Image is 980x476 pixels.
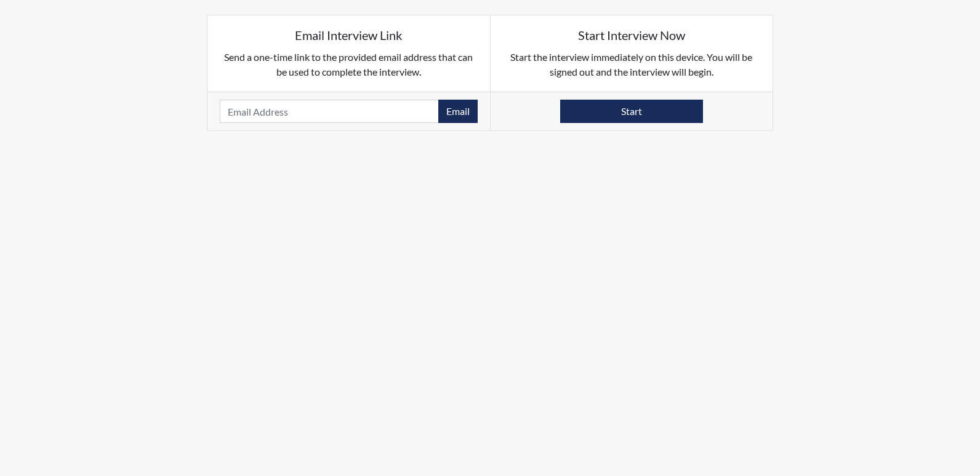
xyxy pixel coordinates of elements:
[220,28,478,42] h5: Email Interview Link
[560,100,703,123] button: Start
[503,50,761,79] p: Start the interview immediately on this device. You will be signed out and the interview will begin.
[220,100,439,123] input: Email Address
[503,28,761,42] h5: Start Interview Now
[220,50,478,79] p: Send a one-time link to the provided email address that can be used to complete the interview.
[438,100,478,123] button: Email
